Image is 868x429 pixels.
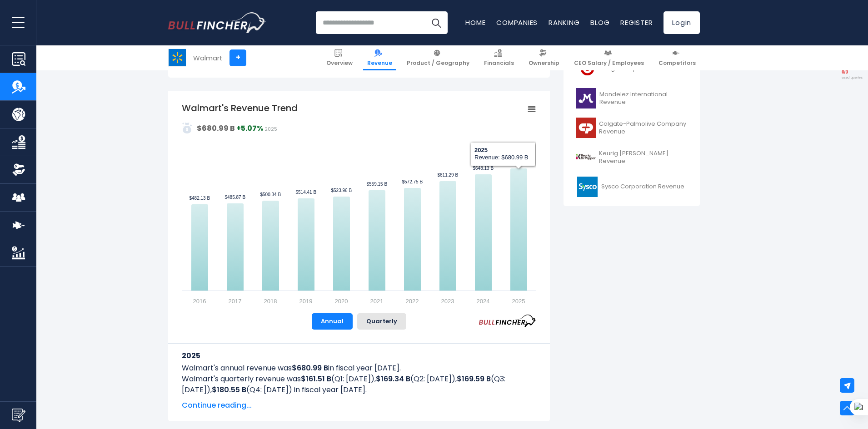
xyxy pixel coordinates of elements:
[370,298,384,305] text: 2021
[312,313,353,330] button: Annual
[182,123,193,133] img: addasd
[168,12,266,33] img: Bullfincher logo
[508,160,529,165] text: $680.99 B
[425,11,448,34] button: Search
[576,118,596,138] img: CL logo
[182,350,536,361] h3: 2025
[367,59,392,67] span: Revenue
[335,298,348,305] text: 2020
[229,49,246,66] a: +
[480,45,518,70] a: Financials
[570,145,693,170] a: Keurig [PERSON_NAME] Revenue
[484,59,514,67] span: Financials
[182,400,536,411] span: Continue reading...
[260,192,281,197] text: $500.34 B
[264,126,277,133] span: 2025
[182,374,536,395] p: Walmart's quarterly revenue was (Q1: [DATE]), (Q2: [DATE]), (Q3: [DATE]), (Q4: [DATE]) in fiscal ...
[299,298,313,305] text: 2019
[12,163,25,177] img: Ownership
[570,86,693,111] a: Mondelez International Revenue
[406,298,419,305] text: 2022
[407,59,469,67] span: Product / Geography
[524,45,564,70] a: Ownership
[457,374,491,384] b: $169.59 B
[549,18,579,27] a: Ranking
[331,188,352,193] text: $523.96 B
[363,45,396,70] a: Revenue
[441,298,454,305] text: 2023
[326,59,353,67] span: Overview
[437,173,458,178] text: $611.29 B
[292,363,328,373] b: $680.99 B
[570,174,693,199] a: Sysco Corporation Revenue
[193,53,223,63] div: Walmart
[570,45,648,70] a: CEO Salary / Employees
[473,166,494,171] text: $648.13 B
[301,374,331,384] b: $161.51 B
[366,182,387,187] text: $559.15 B
[376,374,410,384] b: $169.34 B
[224,195,245,200] text: $485.87 B
[570,115,693,140] a: Colgate-Palmolive Company Revenue
[236,123,263,133] strong: +5.07%
[403,45,474,70] a: Product / Geography
[658,59,696,67] span: Competitors
[295,190,316,195] text: $514.41 B
[663,11,700,34] a: Login
[512,298,525,305] text: 2025
[193,298,206,305] text: 2016
[496,18,538,27] a: Companies
[264,298,277,305] text: 2018
[182,102,298,114] tspan: Walmart's Revenue Trend
[357,313,406,330] button: Quarterly
[529,59,559,67] span: Ownership
[402,179,423,184] text: $572.75 B
[465,18,485,27] a: Home
[322,45,357,70] a: Overview
[169,49,186,66] img: WMT logo
[654,45,700,70] a: Competitors
[576,88,597,108] img: MDLZ logo
[197,123,235,133] strong: $680.99 B
[620,18,653,27] a: Register
[229,298,242,305] text: 2017
[477,298,490,305] text: 2024
[590,18,609,27] a: Blog
[168,12,266,33] a: Go to homepage
[576,147,596,168] img: KDP logo
[574,59,644,67] span: CEO Salary / Employees
[576,177,599,197] img: SYY logo
[182,363,536,374] p: Walmart's annual revenue was in fiscal year [DATE].
[182,102,536,306] svg: Walmart's Revenue Trend
[189,196,210,201] text: $482.13 B
[212,385,246,395] b: $180.55 B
